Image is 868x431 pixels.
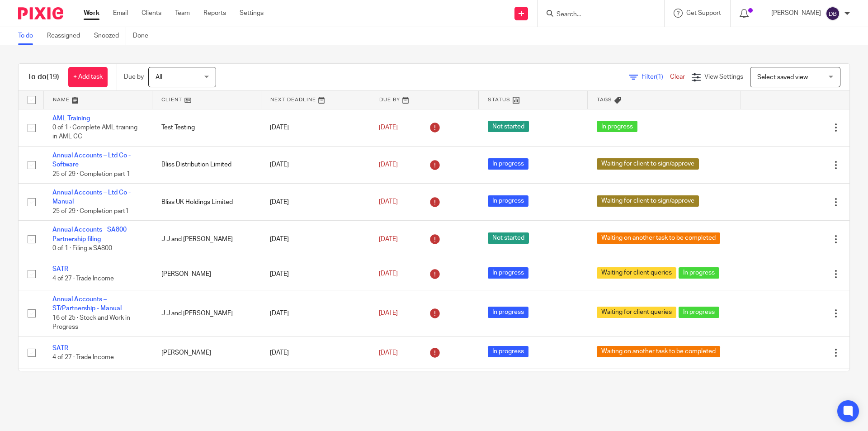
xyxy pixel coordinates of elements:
[203,9,226,18] a: Reports
[47,73,59,81] span: (19)
[597,267,676,279] span: Waiting for client queries
[52,227,127,242] a: Annual Accounts - SA800 Partnership filing
[156,74,162,81] span: All
[152,109,261,146] td: Test Testing
[113,9,128,18] a: Email
[52,266,68,272] a: SATR
[175,9,190,18] a: Team
[379,124,398,131] span: [DATE]
[379,236,398,242] span: [DATE]
[261,369,370,406] td: [DATE]
[642,74,670,80] span: Filter
[679,307,719,318] span: In progress
[670,74,685,80] a: Clear
[686,10,721,16] span: Get Support
[261,184,370,221] td: [DATE]
[488,232,529,244] span: Not started
[52,315,130,331] span: 16 of 25 · Stock and Work in Progress
[84,9,99,18] a: Work
[18,27,40,45] a: To do
[597,307,676,318] span: Waiting for client queries
[679,267,719,279] span: In progress
[52,345,68,351] a: SATR
[52,208,129,214] span: 25 of 29 · Completion part1
[142,9,161,18] a: Clients
[152,146,261,183] td: Bliss Distribution Limited
[597,195,699,207] span: Waiting for client to sign/approve
[261,109,370,146] td: [DATE]
[597,158,699,170] span: Waiting for client to sign/approve
[488,267,528,279] span: In progress
[52,124,137,140] span: 0 of 1 · Complete AML training in AML CC
[379,310,398,317] span: [DATE]
[52,115,90,122] a: AML Training
[52,152,131,168] a: Annual Accounts – Ltd Co - Software
[261,290,370,337] td: [DATE]
[240,9,264,18] a: Settings
[261,258,370,290] td: [DATE]
[488,121,529,132] span: Not started
[488,158,528,170] span: In progress
[597,346,720,357] span: Waiting on another task to be completed
[152,221,261,258] td: J J and [PERSON_NAME]
[757,74,808,81] span: Select saved view
[52,245,112,251] span: 0 of 1 · Filing a SA800
[597,121,637,132] span: In progress
[771,9,821,18] p: [PERSON_NAME]
[488,307,528,318] span: In progress
[152,290,261,337] td: J J and [PERSON_NAME]
[52,189,131,205] a: Annual Accounts – Ltd Co - Manual
[379,271,398,277] span: [DATE]
[152,184,261,221] td: Bliss UK Holdings Limited
[826,6,840,21] img: svg%3E
[52,171,130,177] span: 25 of 29 · Completion part 1
[152,258,261,290] td: [PERSON_NAME]
[488,195,528,207] span: In progress
[28,72,59,82] h1: To do
[556,11,637,19] input: Search
[47,27,87,45] a: Reassigned
[52,296,122,312] a: Annual Accounts – ST/Partnership - Manual
[133,27,155,45] a: Done
[152,369,261,406] td: Aheadsolutions (Uk) Ltd.
[597,232,720,244] span: Waiting on another task to be completed
[261,146,370,183] td: [DATE]
[261,221,370,258] td: [DATE]
[52,354,114,360] span: 4 of 27 · Trade Income
[68,67,108,87] a: + Add task
[18,7,63,19] img: Pixie
[704,74,743,80] span: View Settings
[379,350,398,356] span: [DATE]
[52,275,114,282] span: 4 of 27 · Trade Income
[656,74,663,80] span: (1)
[379,199,398,205] span: [DATE]
[597,97,612,102] span: Tags
[488,346,528,357] span: In progress
[94,27,126,45] a: Snoozed
[261,336,370,369] td: [DATE]
[152,336,261,369] td: [PERSON_NAME]
[379,161,398,168] span: [DATE]
[124,72,144,81] p: Due by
